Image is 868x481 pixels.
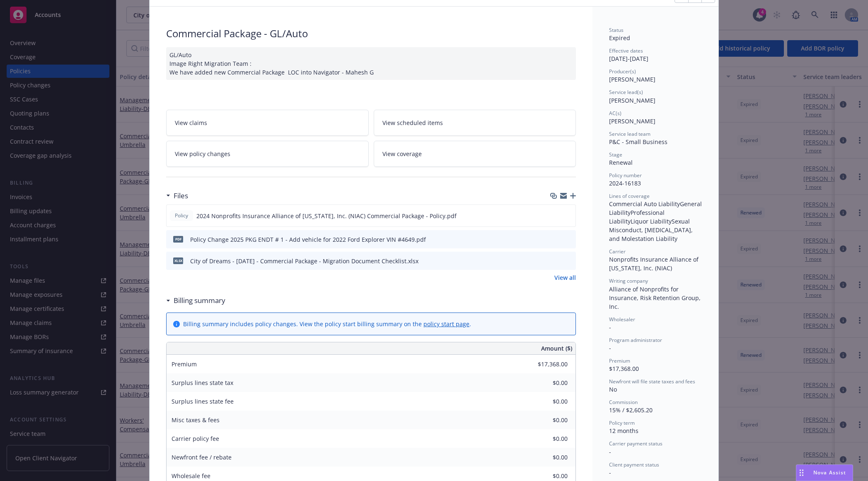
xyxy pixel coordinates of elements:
[609,26,624,34] span: Status
[551,212,558,220] button: download file
[609,151,622,158] span: Stage
[609,357,630,364] span: Premium
[173,257,183,264] span: xlsx
[183,320,471,328] div: Billing summary includes policy changes. View the policy start billing summary on the .
[609,110,621,117] span: AC(s)
[609,200,704,216] span: General Liability
[609,75,655,83] span: [PERSON_NAME]
[172,379,233,387] span: Surplus lines state tax
[173,212,190,219] span: Policy
[172,360,197,368] span: Premium
[374,110,576,136] a: View scheduled items
[172,416,220,424] span: Misc taxes & fees
[609,96,655,104] span: [PERSON_NAME]
[174,190,188,201] h3: Files
[609,209,666,225] span: Professional Liability
[554,273,576,282] a: View all
[565,212,572,220] button: preview file
[609,89,643,96] span: Service lead(s)
[175,149,230,158] span: View policy changes
[609,130,650,137] span: Service lead team
[813,469,846,476] span: Nova Assist
[609,419,635,426] span: Policy term
[175,118,207,127] span: View claims
[609,34,630,42] span: Expired
[541,344,572,353] span: Amount ($)
[423,320,469,328] a: policy start page
[382,149,422,158] span: View coverage
[609,440,662,447] span: Carrier payment status
[609,138,667,146] span: P&C - Small Business
[552,235,559,244] button: download file
[166,26,576,41] div: Commercial Package - GL/Auto
[519,414,573,426] input: 0.00
[609,427,638,435] span: 12 months
[552,257,559,265] button: download file
[609,277,648,284] span: Writing company
[172,435,219,443] span: Carrier policy fee
[609,323,611,331] span: -
[519,451,573,464] input: 0.00
[609,316,635,323] span: Wholesaler
[609,337,662,344] span: Program administrator
[196,212,457,220] span: 2024 Nonprofits Insurance Alliance of [US_STATE], Inc. (NIAC) Commercial Package - Policy.pdf
[382,118,443,127] span: View scheduled items
[609,248,626,255] span: Carrier
[565,235,573,244] button: preview file
[609,117,655,125] span: [PERSON_NAME]
[609,217,694,243] span: Sexual Misconduct, [MEDICAL_DATA], and Molestation Liability
[609,461,659,468] span: Client payment status
[609,448,611,456] span: -
[173,236,183,242] span: pdf
[796,465,807,481] div: Drag to move
[609,172,642,179] span: Policy number
[519,377,573,389] input: 0.00
[172,453,232,461] span: Newfront fee / rebate
[166,110,369,136] a: View claims
[374,141,576,167] a: View coverage
[609,469,611,476] span: -
[609,192,650,200] span: Lines of coverage
[609,159,633,166] span: Renewal
[190,257,418,265] div: City of Dreams - [DATE] - Commercial Package - Migration Document Checklist.xlsx
[565,257,573,265] button: preview file
[796,464,853,481] button: Nova Assist
[172,472,210,480] span: Wholesale fee
[609,200,680,208] span: Commercial Auto Liability
[609,47,702,63] div: [DATE] - [DATE]
[519,358,573,370] input: 0.00
[174,295,225,306] h3: Billing summary
[609,47,643,54] span: Effective dates
[609,385,617,393] span: No
[631,217,672,225] span: Liquor Liability
[190,235,426,244] div: Policy Change 2025 PKG ENDT # 1 - Add vehicle for 2022 Ford Explorer VIN #4649.pdf
[609,68,636,75] span: Producer(s)
[172,397,234,405] span: Surplus lines state fee
[609,406,653,414] span: 15% / $2,605.20
[609,399,638,406] span: Commission
[609,378,695,385] span: Newfront will file state taxes and fees
[609,179,641,187] span: 2024-16183
[609,285,702,310] span: Alliance of Nonprofits for Insurance, Risk Retention Group, Inc.
[519,433,573,445] input: 0.00
[609,344,611,352] span: -
[519,395,573,408] input: 0.00
[166,190,188,201] div: Files
[166,295,225,306] div: Billing summary
[609,255,700,272] span: Nonprofits Insurance Alliance of [US_STATE], Inc. (NIAC)
[609,365,639,373] span: $17,368.00
[166,141,369,167] a: View policy changes
[166,47,576,80] div: GL/Auto Image Right Migration Team : We have added new Commercial Package LOC into Navigator - Ma...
